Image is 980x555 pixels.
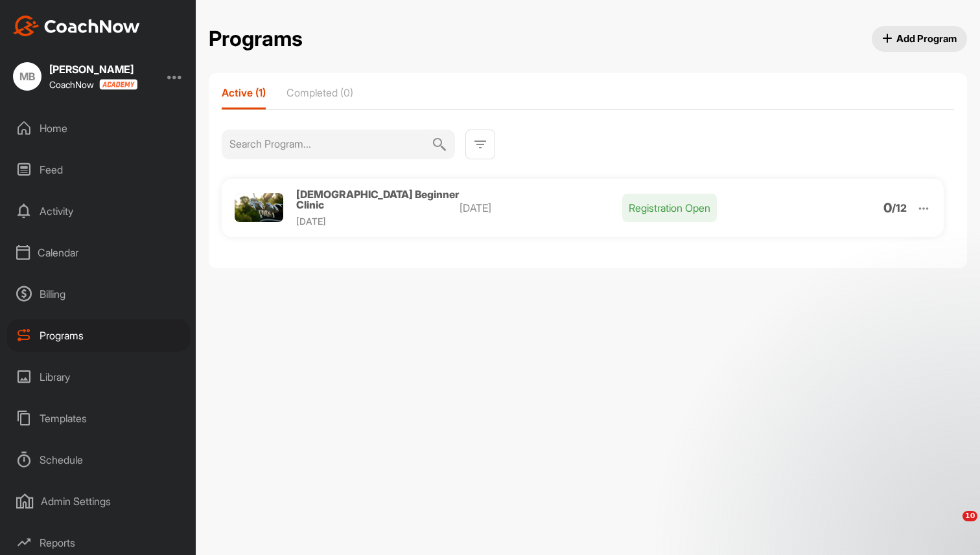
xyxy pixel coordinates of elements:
[7,112,190,144] div: Home
[882,32,957,45] span: Add Program
[7,402,190,435] div: Templates
[13,62,41,91] div: MB
[872,26,968,52] button: Add Program
[622,194,717,222] p: Registration Open
[235,193,283,222] img: Profile picture
[229,130,432,158] input: Search Program...
[296,188,459,211] span: [DEMOGRAPHIC_DATA] Beginner Clinic
[7,195,190,227] div: Activity
[883,203,892,213] p: 0
[472,137,488,152] img: svg+xml;base64,PHN2ZyB3aWR0aD0iMjQiIGhlaWdodD0iMjQiIHZpZXdCb3g9IjAgMCAyNCAyNCIgZmlsbD0ibm9uZSIgeG...
[7,361,190,393] div: Library
[222,86,266,99] p: Active (1)
[916,201,931,216] img: arrow_down
[7,485,190,517] div: Admin Settings
[962,511,977,521] span: 10
[7,278,190,310] div: Billing
[460,200,623,216] p: [DATE]
[209,27,303,52] h2: Programs
[49,79,137,90] div: CoachNow
[432,130,447,159] img: svg+xml;base64,PHN2ZyB3aWR0aD0iMjQiIGhlaWdodD0iMjQiIHZpZXdCb3g9IjAgMCAyNCAyNCIgZmlsbD0ibm9uZSIgeG...
[286,86,353,99] p: Completed (0)
[296,216,326,227] span: [DATE]
[892,203,907,213] p: / 12
[7,319,190,352] div: Programs
[49,64,137,74] div: [PERSON_NAME]
[7,153,190,186] div: Feed
[99,79,137,90] img: CoachNow acadmey
[936,511,967,542] iframe: Intercom live chat
[7,444,190,476] div: Schedule
[13,16,140,36] img: CoachNow
[7,236,190,269] div: Calendar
